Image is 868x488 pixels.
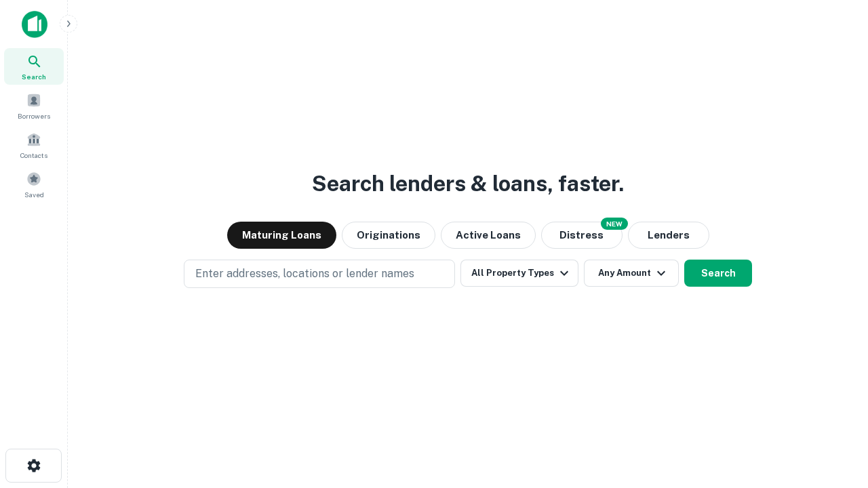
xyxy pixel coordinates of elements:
[4,127,64,163] a: Contacts
[441,222,536,249] button: Active Loans
[342,222,435,249] button: Originations
[184,260,455,288] button: Enter addresses, locations or lender names
[460,260,578,287] button: All Property Types
[628,222,709,249] button: Lenders
[20,150,47,161] span: Contacts
[4,87,64,124] a: Borrowers
[4,48,64,85] a: Search
[18,110,50,121] span: Borrowers
[601,218,628,230] div: NEW
[24,189,44,200] span: Saved
[541,222,623,249] button: Search distressed loans with lien and other non-mortgage details.
[312,167,624,200] h3: Search lenders & loans, faster.
[22,71,46,82] span: Search
[227,222,336,249] button: Maturing Loans
[584,260,679,287] button: Any Amount
[684,260,752,287] button: Search
[195,266,414,282] p: Enter addresses, locations or lender names
[800,380,868,445] iframe: Chat Widget
[22,11,47,38] img: capitalize-icon.png
[4,166,64,203] a: Saved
